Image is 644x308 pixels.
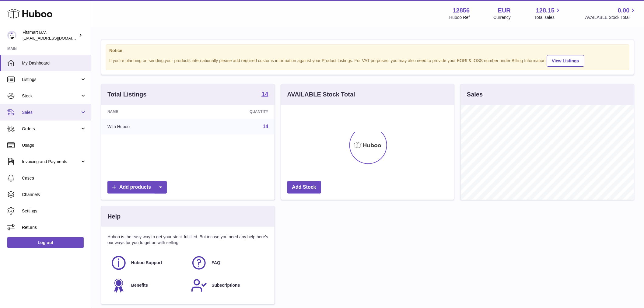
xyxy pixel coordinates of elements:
[212,260,220,266] span: FAQ
[191,277,265,294] a: Subscriptions
[101,105,193,119] th: Name
[107,90,147,99] h3: Total Listings
[212,282,240,288] span: Subscriptions
[263,124,268,129] a: 14
[110,277,185,294] a: Benefits
[101,119,193,135] td: With Huboo
[191,255,265,271] a: FAQ
[107,181,167,194] a: Add products
[23,36,89,40] span: [EMAIL_ADDRESS][DOMAIN_NAME]
[109,48,626,54] strong: Notice
[22,60,86,66] span: My Dashboard
[22,159,80,165] span: Invoicing and Payments
[22,175,86,181] span: Cases
[287,181,321,194] a: Add Stock
[22,77,80,82] span: Listings
[547,55,584,67] a: View Listings
[22,225,86,230] span: Returns
[618,6,630,15] span: 0.00
[467,90,483,99] h3: Sales
[287,90,355,99] h3: AVAILABLE Stock Total
[494,15,511,20] div: Currency
[7,31,16,40] img: internalAdmin-12856@internal.huboo.com
[585,15,637,20] span: AVAILABLE Stock Total
[107,212,121,221] h3: Help
[585,6,637,20] a: 0.00 AVAILABLE Stock Total
[22,192,86,198] span: Channels
[534,15,562,20] span: Total sales
[261,91,268,97] strong: 14
[107,234,268,246] p: Huboo is the easy way to get your stock fulfilled. But incase you need any help here's our ways f...
[23,30,77,41] div: Fitsmart B.V.
[22,110,80,115] span: Sales
[450,15,470,20] div: Huboo Ref
[22,126,80,132] span: Orders
[131,282,148,288] span: Benefits
[498,6,511,15] strong: EUR
[109,54,626,67] div: If you're planning on sending your products internationally please add required customs informati...
[7,237,84,248] a: Log out
[536,6,555,15] span: 128.15
[22,142,86,148] span: Usage
[261,91,268,98] a: 14
[22,93,80,99] span: Stock
[110,255,185,271] a: Huboo Support
[453,6,470,15] strong: 12856
[193,105,275,119] th: Quantity
[131,260,162,266] span: Huboo Support
[22,208,86,214] span: Settings
[534,6,562,20] a: 128.15 Total sales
